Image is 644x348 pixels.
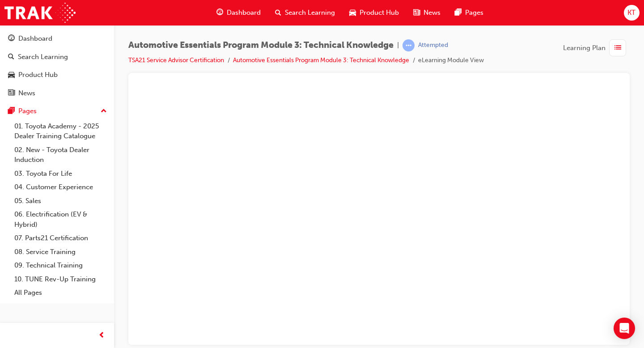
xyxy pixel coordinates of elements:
div: Search Learning [18,52,68,62]
button: Pages [4,103,110,119]
span: pages-icon [455,7,462,18]
span: KT [627,8,636,18]
span: news-icon [8,89,15,98]
a: guage-iconDashboard [209,4,268,22]
a: search-iconSearch Learning [268,4,342,22]
span: prev-icon [98,330,105,341]
span: news-icon [413,7,420,18]
span: up-icon [101,106,107,117]
a: TSA21 Service Advisor Certification [128,56,224,64]
li: eLearning Module View [418,55,484,66]
div: News [18,88,35,98]
a: 07. Parts21 Certification [11,231,110,245]
a: News [4,85,110,102]
a: 05. Sales [11,194,110,208]
span: car-icon [349,7,356,18]
a: pages-iconPages [448,4,491,22]
a: All Pages [11,286,110,300]
span: guage-icon [8,35,15,43]
a: Automotive Essentials Program Module 3: Technical Knowledge [233,56,409,64]
a: 08. Service Training [11,245,110,259]
span: learningRecordVerb_ATTEMPT-icon [402,39,415,51]
div: Dashboard [18,34,52,44]
span: Dashboard [227,8,261,18]
a: 01. Toyota Academy - 2025 Dealer Training Catalogue [11,119,110,143]
a: 10. TUNE Rev-Up Training [11,272,110,286]
span: Learning Plan [563,43,606,53]
a: 03. Toyota For Life [11,167,110,181]
span: guage-icon [216,7,223,18]
span: list-icon [614,42,621,54]
div: Open Intercom Messenger [614,318,635,339]
span: pages-icon [8,107,15,115]
a: car-iconProduct Hub [342,4,406,22]
a: news-iconNews [406,4,448,22]
span: Product Hub [360,8,399,18]
a: 09. Technical Training [11,259,110,272]
a: Search Learning [4,49,110,65]
a: 02. New - Toyota Dealer Induction [11,143,110,167]
span: News [424,8,441,18]
span: Pages [465,8,483,18]
span: | [397,40,399,51]
button: Learning Plan [563,39,630,56]
div: Product Hub [18,70,58,80]
span: Search Learning [285,8,335,18]
button: DashboardSearch LearningProduct HubNews [4,29,110,103]
a: Product Hub [4,67,110,83]
div: Pages [18,106,37,116]
span: search-icon [275,7,281,18]
button: KT [624,5,640,21]
div: Attempted [418,41,448,50]
span: Automotive Essentials Program Module 3: Technical Knowledge [128,40,394,51]
a: 06. Electrification (EV & Hybrid) [11,208,110,231]
span: car-icon [8,71,15,79]
span: search-icon [8,53,14,61]
img: Trak [4,3,76,23]
a: 04. Customer Experience [11,180,110,194]
a: Dashboard [4,30,110,47]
